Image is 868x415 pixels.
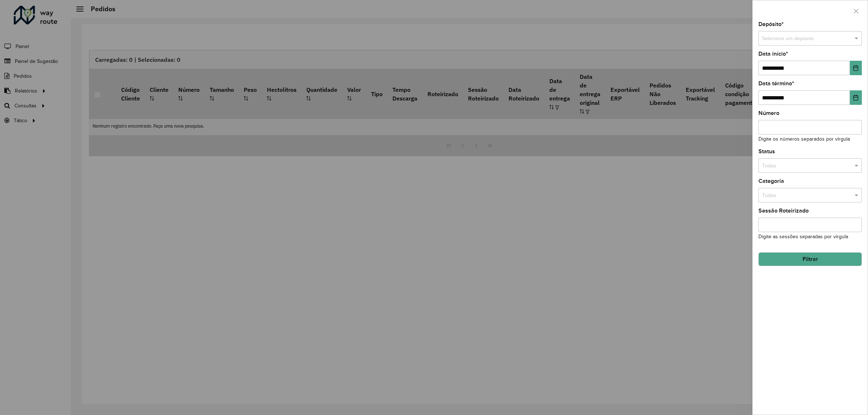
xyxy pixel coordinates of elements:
[758,20,784,29] label: Depósito
[758,234,848,239] small: Digite as sessões separadas por vírgula
[758,206,809,215] label: Sessão Roteirizado
[758,252,862,266] button: Filtrar
[758,177,784,185] label: Categoria
[758,147,775,156] label: Status
[850,61,862,75] button: Choose Date
[758,50,788,58] label: Data início
[758,109,779,117] label: Número
[758,136,850,142] small: Digite os números separados por vírgula
[758,79,794,88] label: Data término
[850,90,862,105] button: Choose Date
